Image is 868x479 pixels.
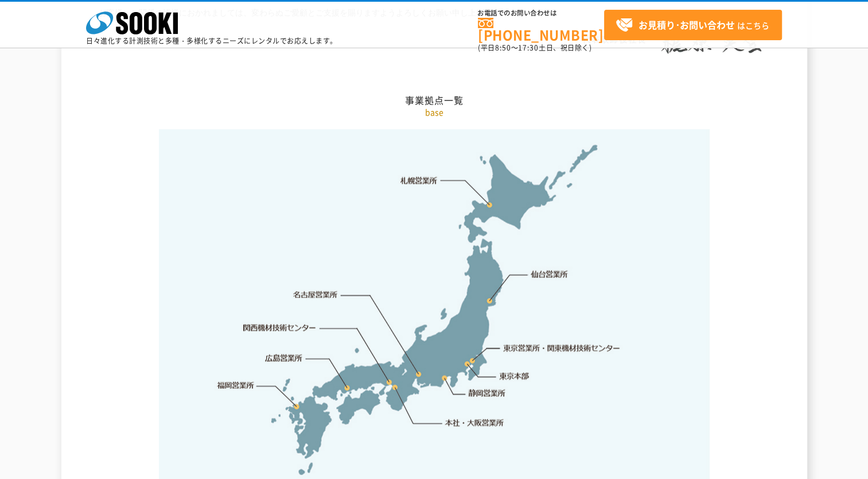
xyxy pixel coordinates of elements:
p: base [99,106,770,118]
strong: お見積り･お問い合わせ [639,18,735,32]
a: お見積り･お問い合わせはこちら [604,10,782,40]
a: 静岡営業所 [468,388,505,399]
a: 広島営業所 [266,352,303,364]
span: はこちら [616,17,769,34]
span: 8:50 [495,43,511,53]
span: お電話でのお問い合わせは [478,10,604,17]
a: 東京営業所・関東機材技術センター [504,342,621,354]
p: 日々進化する計測技術と多種・多様化するニーズにレンタルでお応えします。 [86,37,337,44]
a: 福岡営業所 [217,380,254,391]
a: 札幌営業所 [400,175,438,186]
a: 東京本部 [500,371,530,383]
span: 17:30 [518,43,539,53]
span: (平日 ～ 土日、祝日除く) [478,43,591,53]
a: 名古屋営業所 [293,289,338,301]
a: 仙台営業所 [531,269,568,280]
a: [PHONE_NUMBER] [478,18,604,41]
a: 関西機材技術センター [243,322,316,334]
a: 本社・大阪営業所 [444,417,504,428]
